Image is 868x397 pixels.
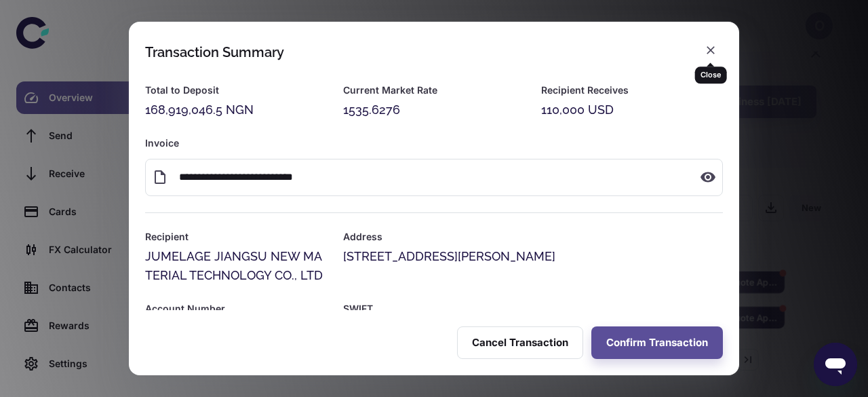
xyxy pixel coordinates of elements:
div: [STREET_ADDRESS][PERSON_NAME] [343,247,723,266]
h6: Total to Deposit [145,83,327,98]
h6: Current Market Rate [343,83,525,98]
button: Cancel Transaction [457,326,583,359]
h6: SWIFT [343,301,723,316]
div: 1535.6276 [343,100,525,119]
h6: Account Number [145,301,327,316]
iframe: Button to launch messaging window [814,343,857,386]
div: Transaction Summary [145,44,284,60]
button: Confirm Transaction [591,326,723,359]
h6: Invoice [145,136,723,151]
div: JUMELAGE JIANGSU NEW MATERIAL TECHNOLOGY CO., LTD [145,247,327,285]
h6: Recipient [145,229,327,244]
div: 110,000 USD [541,100,723,119]
h6: Recipient Receives [541,83,723,98]
div: 168,919,046.5 NGN [145,100,327,119]
div: Close [695,67,727,83]
h6: Address [343,229,723,244]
